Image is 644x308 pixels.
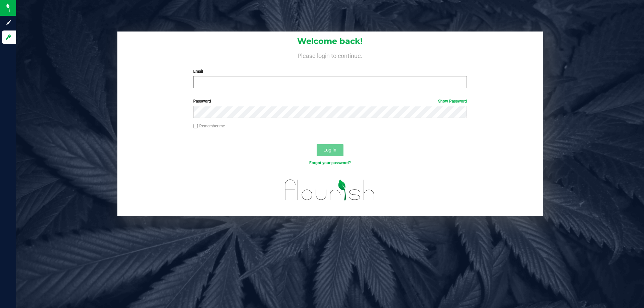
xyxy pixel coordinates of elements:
[193,124,198,129] input: Remember me
[438,99,467,104] a: Show Password
[317,144,343,156] button: Log In
[117,37,543,46] h1: Welcome back!
[323,147,336,152] span: Log In
[5,19,12,26] inline-svg: Sign up
[5,34,12,41] inline-svg: Log in
[193,123,225,129] label: Remember me
[277,173,383,207] img: flourish_logo.svg
[193,68,467,74] label: Email
[193,99,211,104] span: Password
[309,161,351,165] a: Forgot your password?
[117,51,543,59] h4: Please login to continue.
